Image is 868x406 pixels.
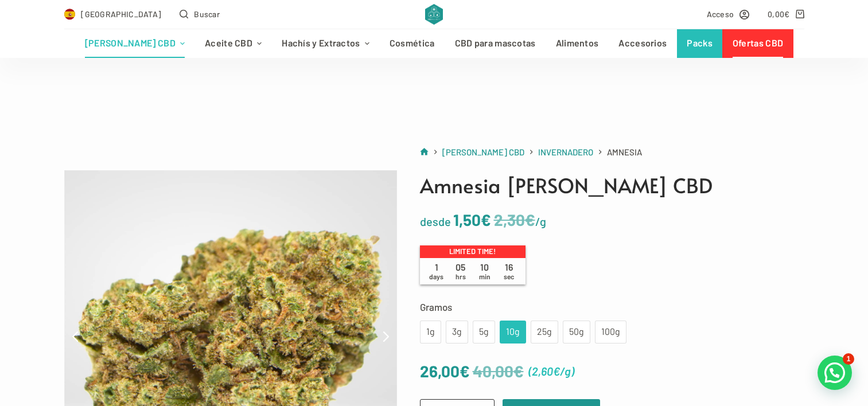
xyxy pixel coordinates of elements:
[379,29,445,58] a: Cosmética
[195,29,272,58] a: Aceite CBD
[442,145,524,159] a: [PERSON_NAME] CBD
[497,261,521,281] span: 16
[180,7,220,21] button: Abrir formulario de búsqueda
[425,261,449,281] span: 1
[607,145,642,159] span: Amnesia
[504,272,514,280] span: sec
[538,147,593,157] span: Invernadero
[538,325,551,339] div: 25g
[507,325,519,339] div: 10g
[445,29,546,58] a: CBD para mascotas
[456,272,466,280] span: hrs
[420,361,470,381] bdi: 26,00
[525,210,535,229] span: €
[532,364,560,378] bdi: 2,60
[528,362,574,381] span: ( )
[420,245,526,258] p: Limited time!
[768,9,790,19] bdi: 0,00
[707,7,734,21] span: Acceso
[479,272,491,280] span: min
[513,361,524,381] span: €
[546,29,609,58] a: Alimentos
[722,29,793,58] a: Ofertas CBD
[677,29,723,58] a: Packs
[768,7,804,21] a: Carro de compra
[609,29,677,58] a: Accesorios
[442,147,524,157] span: [PERSON_NAME] CBD
[75,29,793,58] nav: Menú de cabecera
[420,214,451,228] span: desde
[81,7,161,21] span: [GEOGRAPHIC_DATA]
[480,325,488,339] div: 5g
[473,261,497,281] span: 10
[64,7,162,21] a: Select Country
[420,299,804,315] label: Gramos
[449,261,473,281] span: 05
[429,272,443,280] span: days
[460,361,470,381] span: €
[538,145,593,159] a: Invernadero
[602,325,620,339] div: 100g
[707,7,750,21] a: Acceso
[784,9,789,19] span: €
[420,170,804,201] h1: Amnesia [PERSON_NAME] CBD
[535,214,546,228] span: /g
[481,210,491,229] span: €
[453,325,461,339] div: 3g
[75,29,194,58] a: [PERSON_NAME] CBD
[427,325,434,339] div: 1g
[570,325,583,339] div: 50g
[425,4,443,25] img: CBD Alchemy
[494,210,535,229] bdi: 2,30
[272,29,380,58] a: Hachís y Extractos
[560,364,571,378] span: /g
[473,361,524,381] bdi: 40,00
[553,364,560,378] span: €
[453,210,491,229] bdi: 1,50
[64,9,76,20] img: ES Flag
[194,7,220,21] span: Buscar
